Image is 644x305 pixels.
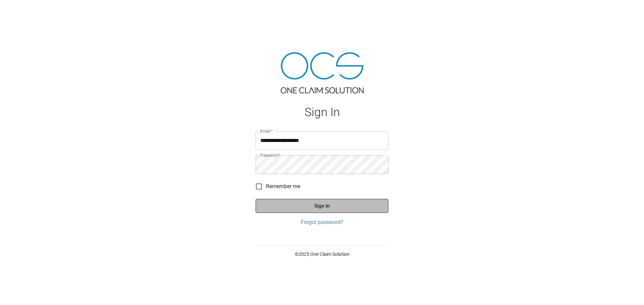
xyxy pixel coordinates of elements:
[256,105,388,119] h1: Sign In
[256,218,388,226] a: Forgot password?
[281,52,364,93] img: ocs-logo-tra.png
[266,182,300,190] span: Remember me
[256,251,388,257] p: © 2025 One Claim Solution
[260,128,273,134] label: Email
[8,4,35,17] img: ocs-logo-white-transparent.png
[260,152,280,158] label: Password
[256,199,388,213] button: Sign In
